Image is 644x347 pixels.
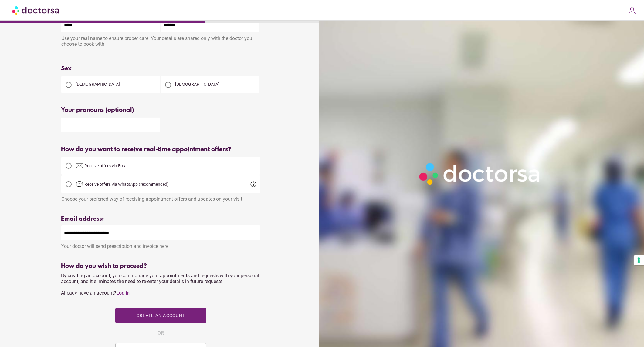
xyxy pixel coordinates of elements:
[61,32,260,52] div: Use your real name to ensure proper care. Your details are shared only with the doctor you choose...
[175,82,220,87] span: [DEMOGRAPHIC_DATA]
[76,162,83,169] img: email
[158,329,164,337] span: OR
[76,181,83,188] img: chat
[61,146,260,153] div: How do you want to receive real-time appointment offers?
[85,163,129,168] span: Receive offers via Email
[136,313,185,318] span: Create an account
[416,159,544,188] img: Logo-Doctorsa-trans-White-partial-flat.png
[12,3,60,17] img: Doctorsa.com
[117,290,130,296] a: Log in
[61,273,259,296] span: By creating an account, you can manage your appointments and requests with your personal account,...
[634,255,644,265] button: Your consent preferences for tracking technologies
[61,263,260,270] div: How do you wish to proceed?
[61,215,260,222] div: Email address:
[61,107,260,114] div: Your pronouns (optional)
[76,82,120,87] span: [DEMOGRAPHIC_DATA]
[115,308,206,323] button: Create an account
[61,193,260,202] div: Choose your preferred way of receiving appointment offers and updates on your visit
[61,65,260,72] div: Sex
[628,6,636,15] img: icons8-customer-100.png
[85,182,169,187] span: Receive offers via WhatsApp (recommended)
[61,240,260,249] div: Your doctor will send prescription and invoice here
[250,181,257,188] span: help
